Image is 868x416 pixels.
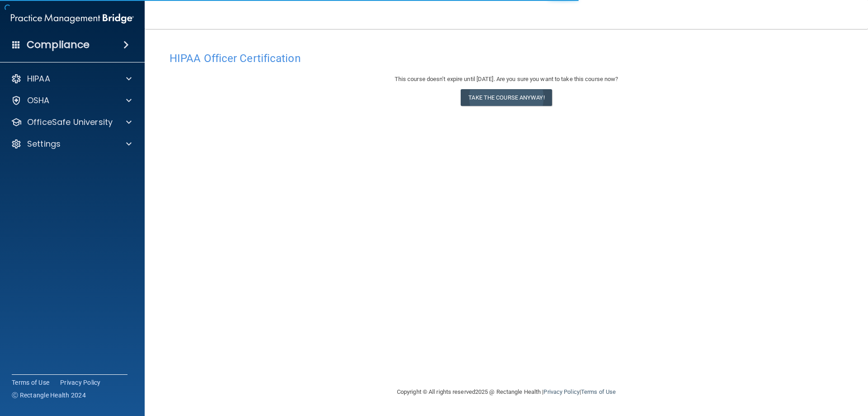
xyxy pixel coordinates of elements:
[11,95,132,106] a: OSHA
[11,117,132,128] a: OfficeSafe University
[27,117,113,128] p: OfficeSafe University
[27,73,50,84] p: HIPAA
[581,388,616,395] a: Terms of Use
[461,89,552,106] button: Take the course anyway!
[11,73,132,84] a: HIPAA
[170,53,843,64] h4: HIPAA Officer Certification
[341,378,671,406] div: Copyright © All rights reserved 2025 @ Rectangle Health | |
[27,38,90,51] h4: Compliance
[27,139,61,149] p: Settings
[11,10,134,28] img: PMB logo
[12,378,49,387] a: Terms of Use
[712,352,857,388] iframe: Drift Widget Chat Controller
[543,388,579,395] a: Privacy Policy
[170,74,843,85] div: This course doesn’t expire until [DATE]. Are you sure you want to take this course now?
[60,378,101,387] a: Privacy Policy
[12,391,86,400] span: Ⓒ Rectangle Health 2024
[11,139,132,149] a: Settings
[27,95,50,106] p: OSHA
